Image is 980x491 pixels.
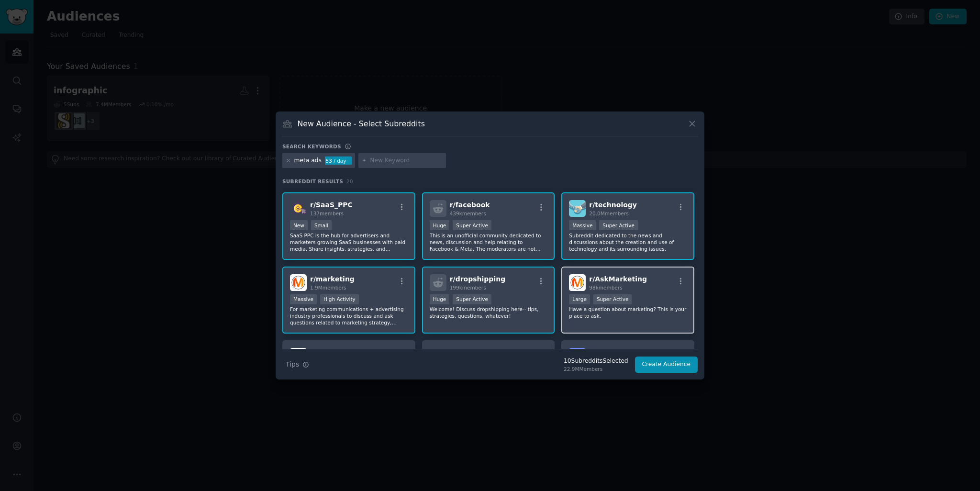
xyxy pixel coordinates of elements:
[569,220,596,230] div: Massive
[589,285,622,290] span: 98k members
[450,275,506,283] span: r/ dropshipping
[286,359,299,369] span: Tips
[569,294,590,304] div: Large
[599,220,638,230] div: Super Active
[453,294,491,304] div: Super Active
[589,201,637,209] span: r/ technology
[430,232,547,252] p: This is an unofficial community dedicated to news, discussion and help relating to Facebook & Met...
[370,156,443,165] input: New Keyword
[290,294,317,304] div: Massive
[310,275,355,283] span: r/ marketing
[290,220,308,230] div: New
[290,306,408,326] p: For marketing communications + advertising industry professionals to discuss and ask questions re...
[430,294,450,304] div: Huge
[290,232,408,252] p: SaaS PPC is the hub for advertisers and marketers growing SaaS businesses with paid media. Share ...
[290,200,307,217] img: SaaS_PPC
[346,179,353,184] span: 20
[430,306,547,319] p: Welcome! Discuss dropshipping here-- tips, strategies, questions, whatever!
[310,211,344,216] span: 137 members
[282,143,341,150] h3: Search keywords
[569,306,687,319] p: Have a question about marketing? This is your place to ask.
[282,356,312,373] button: Tips
[290,348,307,365] img: DigitalMarketing
[310,285,346,290] span: 1.9M members
[450,211,486,216] span: 439k members
[569,200,586,217] img: technology
[450,201,490,209] span: r/ facebook
[430,348,446,365] img: freelance_forhire
[589,211,628,216] span: 20.0M members
[564,357,628,366] div: 10 Subreddit s Selected
[311,220,332,230] div: Small
[453,220,491,230] div: Super Active
[569,232,687,252] p: Subreddit dedicated to the news and discussions about the creation and use of technology and its ...
[569,348,586,365] img: SaaS
[325,156,352,165] div: 53 / day
[294,156,322,165] div: meta ads
[450,285,486,290] span: 199k members
[282,178,343,185] span: Subreddit Results
[635,357,698,373] button: Create Audience
[430,220,450,230] div: Huge
[569,274,586,291] img: AskMarketing
[593,294,632,304] div: Super Active
[298,119,425,129] h3: New Audience - Select Subreddits
[310,201,353,209] span: r/ SaaS_PPC
[564,366,628,372] div: 22.9M Members
[589,275,647,283] span: r/ AskMarketing
[290,274,307,291] img: marketing
[320,294,359,304] div: High Activity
